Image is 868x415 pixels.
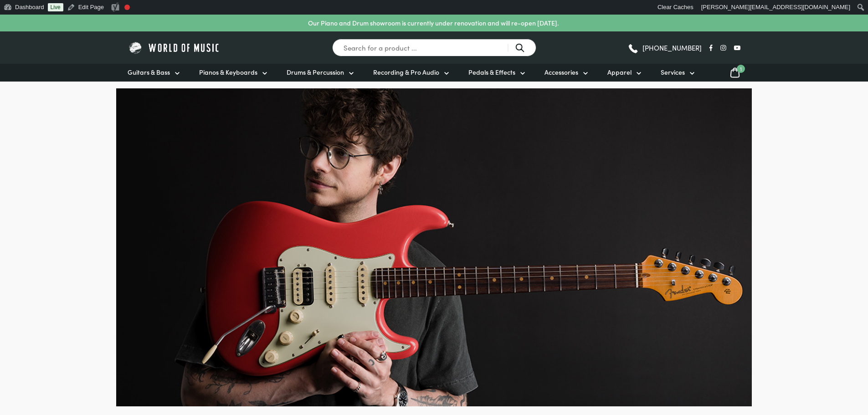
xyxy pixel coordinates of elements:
input: Search for a product ... [332,39,536,56]
span: Drums & Percussion [287,67,344,77]
div: Needs improvement [124,5,130,10]
a: [PHONE_NUMBER] [627,41,702,55]
span: [PHONE_NUMBER] [642,44,702,51]
span: Services [661,67,685,77]
span: Accessories [544,67,578,77]
span: Pianos & Keyboards [199,67,257,77]
span: Guitars & Bass [128,67,170,77]
span: Pedals & Effects [468,67,515,77]
img: Fender-Ultraluxe-Hero [116,88,752,406]
img: World of Music [128,41,221,55]
span: Apparel [607,67,632,77]
a: Live [48,3,63,11]
p: Our Piano and Drum showroom is currently under renovation and will re-open [DATE]. [308,18,559,28]
span: Recording & Pro Audio [373,67,439,77]
span: 1 [737,65,745,73]
iframe: Chat with our support team [827,374,868,415]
